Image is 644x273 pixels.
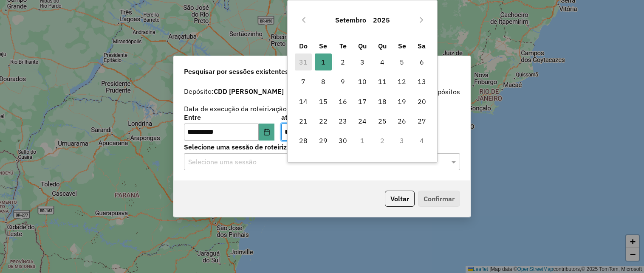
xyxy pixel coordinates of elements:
[294,111,313,131] td: 21
[374,53,391,70] span: 4
[314,72,333,91] td: 8
[374,113,391,129] span: 25
[281,112,372,122] label: até
[314,92,333,111] td: 15
[378,42,387,50] span: Qu
[333,111,353,131] td: 23
[354,93,371,110] span: 17
[315,73,332,90] span: 8
[413,73,430,90] span: 13
[299,42,308,50] span: Do
[315,113,332,129] span: 22
[334,53,351,70] span: 2
[184,112,274,122] label: Entre
[393,113,410,129] span: 26
[418,42,426,50] span: Sa
[184,104,289,114] label: Data de execução da roteirização:
[334,73,351,90] span: 9
[315,132,332,149] span: 29
[334,93,351,110] span: 16
[184,142,460,152] label: Selecione uma sessão de roteirização:
[373,72,392,91] td: 11
[412,131,431,150] td: 4
[370,10,393,30] button: Choose Year
[373,92,392,111] td: 18
[373,131,392,150] td: 2
[294,72,313,91] td: 7
[412,52,431,72] td: 6
[314,52,333,72] td: 1
[398,42,406,50] span: Se
[392,52,412,72] td: 5
[354,73,371,90] span: 10
[413,113,430,129] span: 27
[184,66,288,76] span: Pesquisar por sessões existentes
[259,124,275,141] button: Choose Date
[373,111,392,131] td: 25
[314,111,333,131] td: 22
[392,92,412,111] td: 19
[412,111,431,131] td: 27
[333,131,353,150] td: 30
[392,72,412,91] td: 12
[393,93,410,110] span: 19
[319,42,327,50] span: Se
[333,72,353,91] td: 9
[294,131,313,150] td: 28
[354,113,371,129] span: 24
[353,72,372,91] td: 10
[353,52,372,72] td: 3
[184,86,284,96] label: Depósito:
[358,42,367,50] span: Qu
[413,53,430,70] span: 6
[353,111,372,131] td: 24
[297,13,311,27] button: Previous Month
[373,52,392,72] td: 4
[295,113,312,129] span: 21
[334,113,351,129] span: 23
[315,93,332,110] span: 15
[314,131,333,150] td: 29
[374,73,391,90] span: 11
[385,191,415,207] button: Voltar
[393,73,410,90] span: 12
[333,52,353,72] td: 2
[353,131,372,150] td: 1
[294,92,313,111] td: 14
[332,10,370,30] button: Choose Month
[392,131,412,150] td: 3
[295,73,312,90] span: 7
[392,111,412,131] td: 26
[295,132,312,149] span: 28
[214,87,284,96] strong: CDD [PERSON_NAME]
[354,53,371,70] span: 3
[339,42,347,50] span: Te
[412,72,431,91] td: 13
[413,93,430,110] span: 20
[374,93,391,110] span: 18
[334,132,351,149] span: 30
[353,92,372,111] td: 17
[294,52,313,72] td: 31
[315,53,332,70] span: 1
[295,93,312,110] span: 14
[333,92,353,111] td: 16
[393,53,410,70] span: 5
[412,92,431,111] td: 20
[415,13,428,27] button: Next Month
